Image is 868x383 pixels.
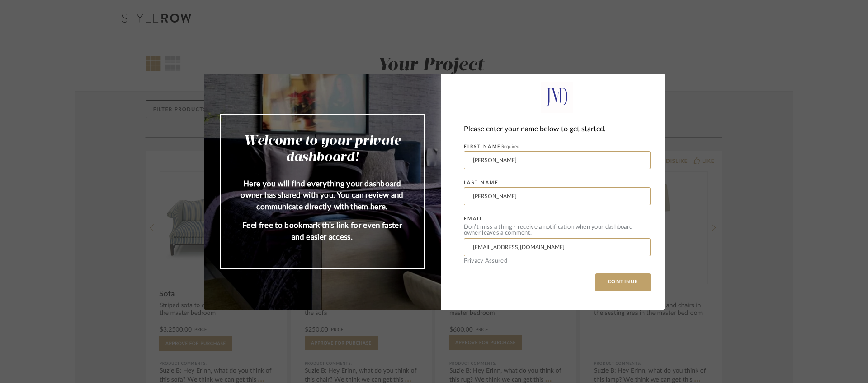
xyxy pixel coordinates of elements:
[464,238,651,256] input: Enter Email
[464,258,651,264] div: Privacy Assured
[464,123,651,135] div: Please enter your name below to get started.
[464,144,519,149] label: FIRST NAME
[464,224,651,236] div: Don’t miss a thing - receive a notification when your dashboard owner leaves a comment.
[239,133,406,166] h2: Welcome to your private dashboard!
[501,144,519,149] span: Required
[464,216,483,221] label: EMAIL
[239,220,406,243] p: Feel free to bookmark this link for even faster and easier access.
[595,273,651,291] button: CONTINUE
[239,178,406,213] p: Here you will find everything your dashboard owner has shared with you. You can review and commun...
[464,180,499,185] label: LAST NAME
[464,187,651,205] input: Enter Last Name
[464,151,651,169] input: Enter First Name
